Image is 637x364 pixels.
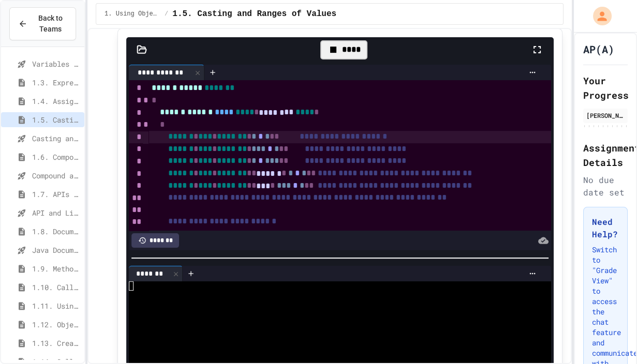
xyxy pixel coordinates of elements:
[592,216,619,240] h3: Need Help?
[583,141,628,170] h2: Assignment Details
[172,8,336,20] span: 1.5. Casting and Ranges of Values
[583,174,628,199] div: No due date set
[165,10,168,18] span: /
[32,189,80,200] span: 1.7. APIs and Libraries
[32,77,80,88] span: 1.3. Expressions and Output [New]
[586,111,625,120] div: [PERSON_NAME]
[105,10,160,18] span: 1. Using Objects and Methods
[583,73,628,102] h2: Your Progress
[32,300,80,311] span: 1.11. Using the Math Class
[34,13,67,35] span: Back to Teams
[32,151,80,162] span: 1.6. Compound Assignment Operators
[9,7,76,40] button: Back to Teams
[32,114,80,125] span: 1.5. Casting and Ranges of Values
[32,58,80,69] span: Variables and Data Types - Quiz
[32,245,80,255] span: Java Documentation with Comments - Topic 1.8
[32,170,80,181] span: Compound assignment operators - Quiz
[32,226,80,237] span: 1.8. Documentation with Comments and Preconditions
[32,133,80,144] span: Casting and Ranges of variables - Quiz
[583,42,614,56] h1: AP(A)
[32,319,80,330] span: 1.12. Objects - Instances of Classes
[32,282,80,293] span: 1.10. Calling Class Methods
[582,4,614,28] div: My Account
[32,263,80,274] span: 1.9. Method Signatures
[32,207,80,218] span: API and Libraries - Topic 1.7
[32,96,80,107] span: 1.4. Assignment and Input
[32,338,80,348] span: 1.13. Creating and Initializing Objects: Constructors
